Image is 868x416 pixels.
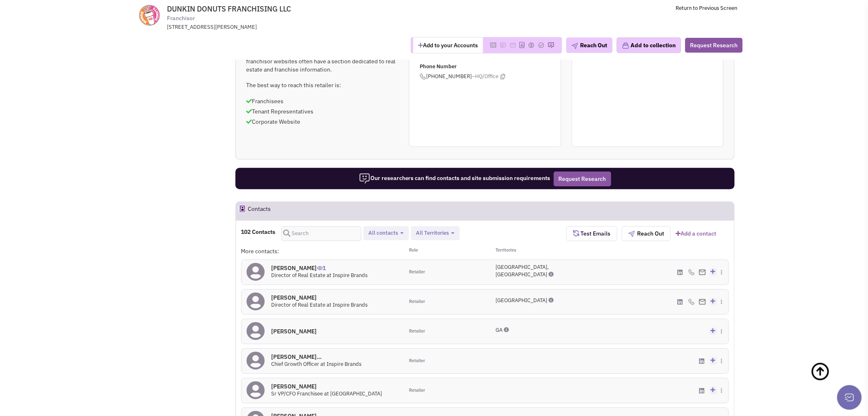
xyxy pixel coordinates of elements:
[317,258,326,272] span: 1
[699,269,706,275] img: Email%20Icon.png
[416,229,449,236] span: All Territories
[272,353,362,361] h4: [PERSON_NAME]...
[409,358,425,364] span: Retailer
[413,37,483,53] button: Add to your Accounts
[485,247,566,255] div: Territories
[500,42,507,49] img: Please add to your accounts
[420,73,560,81] span: [PHONE_NUMBER]
[272,264,368,272] h4: [PERSON_NAME]
[617,37,681,53] button: Add to collection
[241,247,404,255] div: More contacts:
[359,173,370,184] img: icon-researcher-20.png
[409,298,425,305] span: Retailer
[247,118,398,126] p: Corporate Website
[811,354,852,407] a: Back To Top
[420,73,426,80] img: icon-phone.png
[622,226,671,241] button: Reach Out
[317,266,323,270] img: icon-UserInteraction.png
[496,263,549,278] span: [GEOGRAPHIC_DATA], [GEOGRAPHIC_DATA]
[538,42,545,49] img: Please add to your accounts
[688,269,695,275] img: icon-phone.png
[414,229,457,238] button: All Territories
[548,42,555,49] img: Please add to your accounts
[622,42,630,49] img: icon-collection-lavender.png
[685,38,743,53] button: Request Research
[359,174,550,182] span: Our researchers can find contacts and site submission requirements
[699,299,706,304] img: Email%20Icon.png
[572,43,578,49] img: plane.png
[281,226,361,241] input: Search
[472,73,498,81] span: –HQ/Office
[272,301,368,308] span: Director of Real Estate at Inspire Brands
[566,226,617,241] button: Test Emails
[528,42,535,49] img: Please add to your accounts
[628,231,635,237] img: plane.png
[366,229,406,238] button: All contacts
[409,269,425,275] span: Retailer
[247,97,398,105] p: Franchisees
[688,298,695,305] img: icon-phone.png
[167,14,195,23] span: Franchisor
[241,228,276,236] h4: 102 Contacts
[510,42,516,49] img: Please add to your accounts
[247,81,398,89] p: The best way to reach this retailer is:
[167,23,381,31] div: [STREET_ADDRESS][PERSON_NAME]
[409,328,425,335] span: Retailer
[420,63,560,71] p: Phone Number
[247,107,398,116] p: Tenant Representatives
[676,5,738,12] a: Return to Previous Screen
[496,326,503,333] span: GA
[496,297,547,304] span: [GEOGRAPHIC_DATA]
[272,383,382,390] h4: [PERSON_NAME]
[676,229,716,238] a: Add a contact
[566,37,613,53] button: Reach Out
[554,171,611,186] button: Request Research
[404,247,485,255] div: Role
[409,387,425,394] span: Retailer
[272,361,362,367] span: Chief Growth Officer at Inspire Brands
[272,294,368,301] h4: [PERSON_NAME]
[369,229,398,236] span: All contacts
[167,4,291,14] span: DUNKIN DONUTS FRANCHISING LLC
[272,390,382,397] span: Sr VP/CFO Franchisee at [GEOGRAPHIC_DATA]
[272,272,368,279] span: Director of Real Estate at Inspire Brands
[272,328,317,335] h4: [PERSON_NAME]
[579,230,611,237] span: Test Emails
[248,202,271,220] h2: Contacts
